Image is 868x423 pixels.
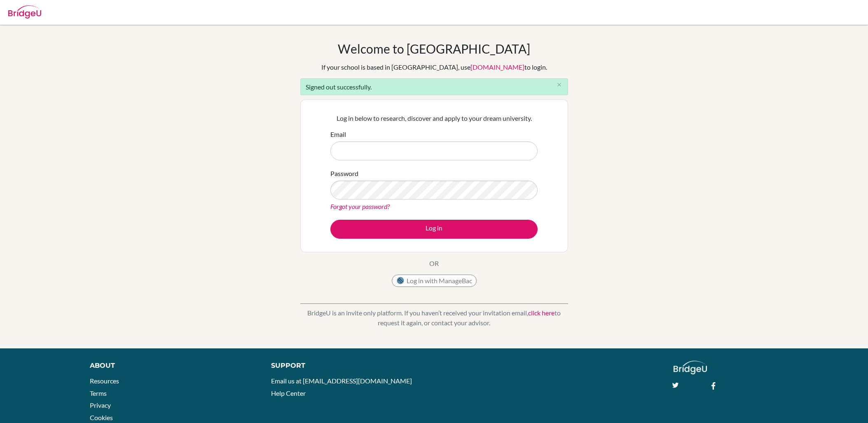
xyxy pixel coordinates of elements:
div: Signed out successfully. [300,78,568,95]
div: Support [271,361,424,371]
a: Email us at [EMAIL_ADDRESS][DOMAIN_NAME] [271,377,412,385]
button: Log in [330,220,538,239]
a: Terms [90,389,107,397]
a: Cookies [90,414,113,421]
label: Email [330,129,346,139]
p: Log in below to research, discover and apply to your dream university. [330,113,538,123]
img: logo_white@2x-f4f0deed5e89b7ecb1c2cc34c3e3d731f90f0f143d5ea2071677605dd97b5244.png [674,361,707,374]
a: Resources [90,377,119,385]
p: OR [429,258,439,268]
a: [DOMAIN_NAME] [470,63,524,71]
p: BridgeU is an invite only platform. If you haven’t received your invitation email, to request it ... [300,308,568,328]
a: Privacy [90,401,111,409]
a: Help Center [271,389,306,397]
button: Close [551,79,568,91]
div: If your school is based in [GEOGRAPHIC_DATA], use to login. [321,62,547,72]
label: Password [330,169,358,179]
i: close [556,82,562,88]
img: Bridge-U [8,5,41,19]
a: Forgot your password? [330,202,390,210]
a: click here [528,309,554,317]
div: About [90,361,253,371]
h1: Welcome to [GEOGRAPHIC_DATA] [338,41,530,56]
button: Log in with ManageBac [392,275,477,287]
